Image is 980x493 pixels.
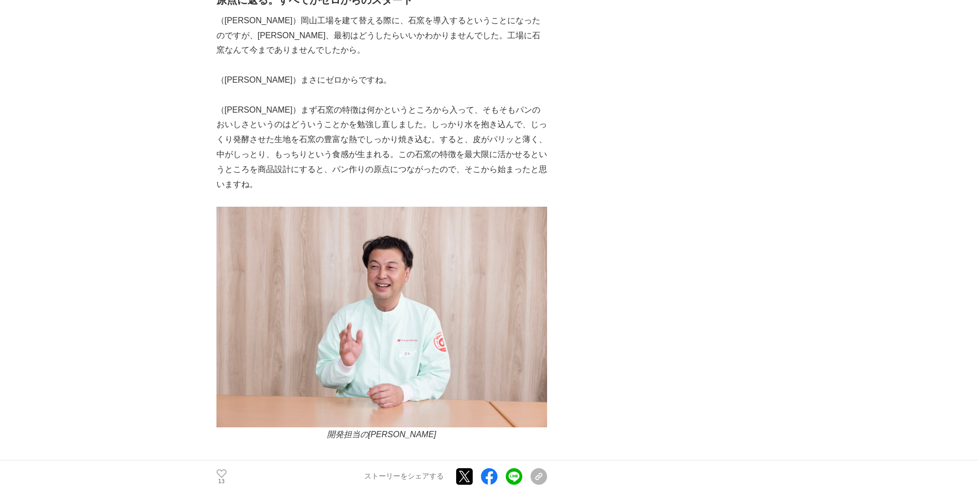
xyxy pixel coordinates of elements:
em: 開発担当の[PERSON_NAME] [327,430,437,439]
p: （[PERSON_NAME]）まず石窯の特徴は何かというところから入って、そもそもパンのおいしさというのはどういうことかを勉強し直しました。しっかり水を抱き込んで、じっくり発酵させた生地を石窯の... [216,103,547,192]
p: （[PERSON_NAME]）岡山工場を建て替える際に、石窯を導入するということになったのですが、[PERSON_NAME]、最初はどうしたらいいかわかりませんでした。工場に石窯なんて今まであり... [216,13,547,58]
p: ストーリーをシェアする [364,472,444,482]
p: 13 [216,479,227,484]
img: thumbnail_8f862f70-201c-11f0-862d-a3c70d5b4328.jpg [216,207,547,427]
p: （[PERSON_NAME]）まさにゼロからですね。 [216,73,547,88]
